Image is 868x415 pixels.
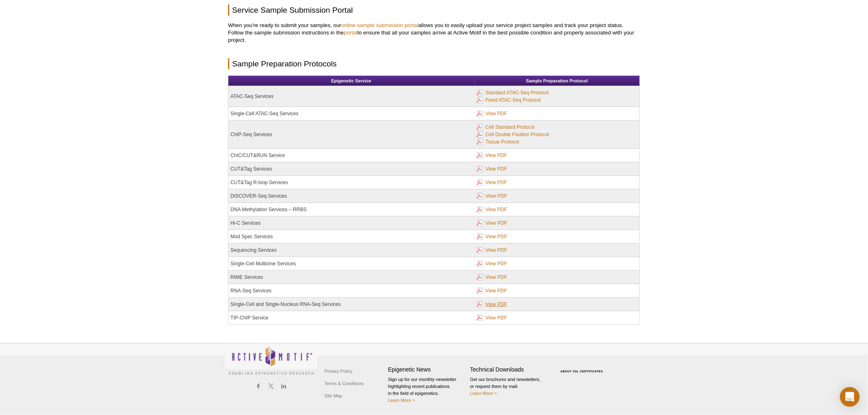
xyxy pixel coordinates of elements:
[322,390,344,402] a: Site Map
[322,365,354,377] a: Privacy Policy
[228,284,475,298] td: RNA-Seq Services
[228,86,475,107] td: ATAC-Seq Services
[477,137,519,146] a: Tissue Protocol
[470,376,548,397] p: Get our brochures and newsletters, or request them by mail.
[477,300,507,309] a: View PDF
[477,313,507,322] a: View PDF
[470,391,497,396] a: Learn More >
[228,176,475,189] td: CUT&Tag R-loop Services
[228,298,475,311] td: Single-Cell and Single-Nucleus RNA-Seq Services
[475,76,640,86] th: Sample Preparation Protocol
[388,366,466,373] h4: Epigenetic News
[228,217,475,230] td: Hi-C Services
[477,192,507,201] a: View PDF
[322,377,365,390] a: Terms & Conditions
[341,22,418,28] a: online sample submission portal
[477,151,507,160] a: View PDF
[388,376,466,404] p: Sign up for our monthly newsletter highlighting recent publications in the field of epigenetics.
[228,107,475,121] td: Single-Cell ATAC-Seq Services
[552,358,614,376] table: Click to Verify - This site chose Symantec SSL for secure e-commerce and confidential communicati...
[477,109,507,118] a: View PDF
[470,366,548,373] h4: Technical Downloads
[477,96,541,105] a: Fixed ATAC-Seq Protocol
[477,259,507,268] a: View PDF
[477,232,507,241] a: View PDF
[477,178,507,187] a: View PDF
[477,286,507,295] a: View PDF
[228,244,475,257] td: Sequencing Services
[477,130,549,139] a: Cell Double Fixation Protocol
[840,387,860,407] div: Open Intercom Messenger
[477,205,507,214] a: View PDF
[477,123,535,132] a: Cell Standard Protocol
[561,370,603,373] a: ABOUT SSL CERTIFICATES
[228,271,475,284] td: RIME Services
[228,121,475,149] td: ChIP-Seq Services
[224,344,318,377] img: Active Motif,
[228,230,475,244] td: Mod Spec Services
[228,257,475,271] td: Single-Cell Multiome Services
[228,76,475,86] th: Epigenetic Service
[228,311,475,324] td: TIP-ChIP Service
[344,30,357,36] a: portal
[477,273,507,282] a: View PDF
[228,162,475,176] td: CUT&Tag Services
[477,219,507,228] a: View PDF
[228,58,640,69] h2: Sample Preparation Protocols
[477,164,507,173] a: View PDF
[477,88,549,97] a: Standard ATAC-Seq Protocol
[228,203,475,217] td: DNA Methylation Services – RRBS
[228,149,475,162] td: ChIC/CUT&RUN Service
[477,246,507,255] a: View PDF
[228,189,475,203] td: DISCOVER-Seq Services
[388,398,415,403] a: Learn More >
[228,22,640,44] p: When you're ready to submit your samples, our allows you to easily upload your service project sa...
[228,5,640,16] h2: Service Sample Submission Portal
